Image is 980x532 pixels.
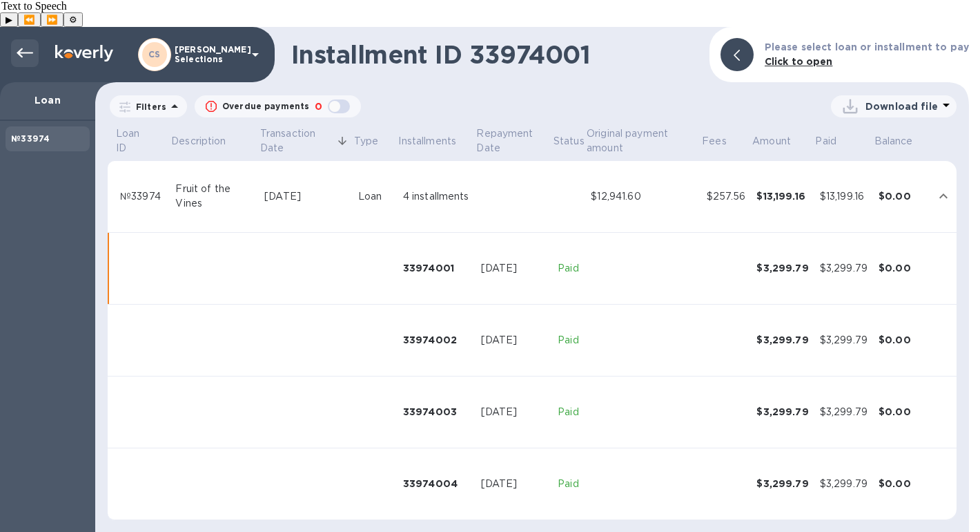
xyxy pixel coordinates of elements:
[41,12,63,27] button: Forward
[879,189,926,203] div: $0.00
[222,100,309,113] p: Overdue payments
[11,133,50,144] b: №33974
[815,134,836,149] p: Paid
[148,49,161,59] b: CS
[756,261,808,275] div: $3,299.79
[481,261,547,276] div: [DATE]
[403,477,470,491] div: 33974004
[558,333,580,348] p: Paid
[756,405,808,419] div: $3,299.79
[756,333,808,347] div: $3,299.79
[120,189,164,204] div: №33974
[820,333,868,348] div: $3,299.79
[403,189,470,204] div: 4 installments
[879,261,926,275] div: $0.00
[175,45,244,64] p: [PERSON_NAME] Selections
[481,477,547,491] div: [DATE]
[403,261,470,275] div: 33974001
[874,134,931,149] span: Balance
[591,189,695,204] div: $12,941.60
[820,405,868,419] div: $3,299.79
[702,134,745,149] span: Fees
[587,126,700,155] span: Original payment amount
[879,333,926,347] div: $0.00
[264,189,347,204] div: [DATE]
[130,100,166,112] p: Filters
[879,405,926,419] div: $0.00
[481,405,547,419] div: [DATE]
[558,261,580,276] p: Paid
[18,12,41,27] button: Previous
[403,333,470,347] div: 33974002
[558,405,580,419] p: Paid
[756,189,808,203] div: $13,199.16
[171,134,244,149] span: Description
[553,134,585,149] p: Status
[587,126,682,155] p: Original payment amount
[820,477,868,491] div: $3,299.79
[398,134,474,149] span: Installments
[403,405,470,419] div: 33974003
[707,189,746,204] div: $257.56
[702,134,727,149] p: Fees
[865,99,938,113] p: Download file
[765,56,833,67] b: Click to open
[63,12,83,27] button: Settings
[815,134,854,149] span: Paid
[315,99,322,114] p: 0
[476,126,551,155] p: Repayment Date
[752,134,809,149] span: Amount
[358,189,392,204] div: Loan
[481,333,547,348] div: [DATE]
[116,126,151,155] p: Loan ID
[933,186,954,207] button: expand row
[260,126,351,155] span: Transaction Date
[55,45,113,61] img: Logo
[11,93,84,107] p: Loan
[354,134,397,149] span: Type
[752,134,791,149] p: Amount
[558,477,580,491] p: Paid
[879,477,926,491] div: $0.00
[820,261,868,276] div: $3,299.79
[195,95,361,117] button: Overdue payments0
[175,182,253,211] div: Fruit of the Vines
[765,41,969,53] b: Please select loan or installment to pay
[820,189,868,204] div: $13,199.16
[260,126,333,155] p: Transaction Date
[171,134,226,149] p: Description
[116,126,169,155] span: Loan ID
[354,134,379,149] p: Type
[398,134,456,149] p: Installments
[874,134,913,149] p: Balance
[291,40,698,69] h1: Installment ID 33974001
[756,477,808,491] div: $3,299.79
